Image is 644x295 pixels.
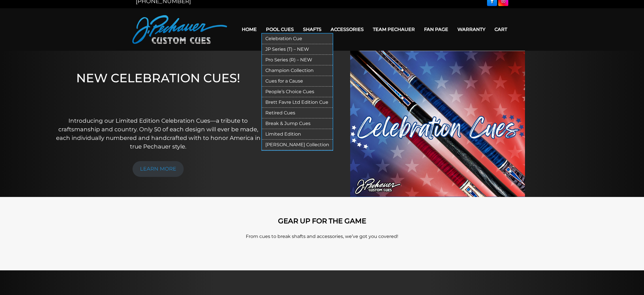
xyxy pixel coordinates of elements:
a: JP Series (T) – NEW [262,44,333,55]
a: Warranty [453,22,490,37]
a: [PERSON_NAME] Collection [262,140,333,150]
a: Fan Page [419,22,453,37]
a: Cues for a Cause [262,76,333,87]
img: Pechauer Custom Cues [132,15,227,44]
a: Home [237,22,261,37]
strong: GEAR UP FOR THE GAME [278,217,366,225]
a: Pro Series (R) – NEW [262,55,333,65]
a: Break & Jump Cues [262,118,333,129]
a: Team Pechauer [368,22,419,37]
p: From cues to break shafts and accessories, we’ve got you covered! [158,233,486,240]
a: Pool Cues [261,22,298,37]
a: Celebration Cue [262,34,333,44]
a: Limited Edition [262,129,333,140]
a: Brett Favre Ltd Edition Cue [262,97,333,108]
a: Retired Cues [262,108,333,118]
a: Cart [490,22,512,37]
a: Accessories [326,22,368,37]
a: LEARN MORE [133,161,184,177]
p: Introducing our Limited Edition Celebration Cues—a tribute to craftsmanship and country. Only 50 ... [51,116,265,151]
a: Champion Collection [262,65,333,76]
a: Shafts [298,22,326,37]
h1: NEW CELEBRATION CUES! [51,71,265,108]
a: People’s Choice Cues [262,87,333,97]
